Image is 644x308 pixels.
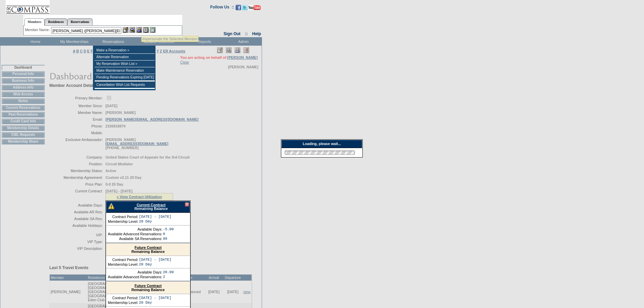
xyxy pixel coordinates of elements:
[283,149,357,156] img: loading.gif
[108,203,114,209] img: There are insufficient days and/or tokens to cover this reservation
[163,237,174,241] td: 99
[139,219,171,223] td: 20 Day
[95,61,155,67] td: My Reservation Wish List »
[135,284,162,288] a: Future Contract
[95,74,155,81] td: Pending Reservations Expiring [DATE]
[108,215,138,219] td: Contract Period:
[139,296,171,300] td: [DATE] - [DATE]
[163,227,174,231] td: -5.00
[242,7,247,11] a: Follow us on Twitter
[106,201,190,213] div: Remaining Balance
[95,47,155,54] td: Make a Reservation »
[236,5,241,10] img: Become our fan on Facebook
[139,215,171,219] td: [DATE] - [DATE]
[281,140,362,148] div: Loading, please wait...
[139,301,171,305] td: 20 Day
[108,270,162,274] td: Available Days:
[24,18,45,26] a: Members
[163,232,174,236] td: 0
[129,27,135,33] img: View
[210,4,234,12] td: Follow Us ::
[242,5,247,10] img: Follow us on Twitter
[108,227,162,231] td: Available Days:
[248,5,261,10] img: Subscribe to our YouTube Channel
[139,262,171,266] td: 20 Day
[108,258,138,262] td: Contract Period:
[108,219,138,223] td: Membership Level:
[139,258,171,262] td: [DATE] - [DATE]
[236,7,241,11] a: Become our fan on Facebook
[137,203,165,207] a: Current Contract
[135,245,162,250] a: Future Contract
[248,7,261,11] a: Subscribe to our YouTube Channel
[245,31,248,36] span: ::
[108,296,138,300] td: Contract Period:
[150,27,156,33] img: b_calculator.gif
[108,301,138,305] td: Membership Level:
[223,31,240,36] a: Sign Out
[136,27,142,33] img: Impersonate
[45,18,67,25] a: Residences
[143,27,149,33] img: Reservations
[108,275,162,279] td: Available Advanced Reservations:
[108,232,162,236] td: Available Advanced Reservations:
[163,275,174,279] td: 2
[163,270,174,274] td: 20.00
[108,262,138,266] td: Membership Level:
[95,54,155,61] td: Alternate Reservation
[25,27,51,33] div: Member Name:
[95,81,155,88] td: Cancellation Wish List Requests
[106,243,190,256] div: Remaining Balance
[123,27,128,33] img: b_edit.gif
[67,18,93,25] a: Reservations
[108,237,162,241] td: Available SA Reservations:
[252,31,261,36] a: Help
[95,67,155,74] td: Make Maintenance Reservation
[106,282,190,294] div: Remaining Balance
